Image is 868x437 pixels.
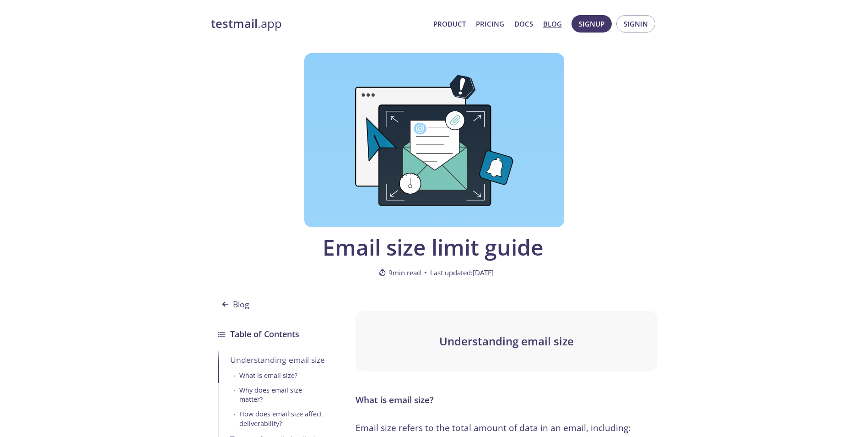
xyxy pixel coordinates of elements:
[218,283,327,317] a: Blog
[230,354,327,366] div: Understanding email size
[378,267,421,278] span: 9 min read
[230,328,299,340] h3: Table of Contents
[239,386,327,404] div: Why does email size matter?
[624,18,648,30] span: Signin
[430,267,494,278] span: Last updated: [DATE]
[239,410,327,428] div: How does email size affect deliverability?
[234,410,236,428] span: •
[616,15,655,33] button: Signin
[356,393,657,407] h3: What is email size?
[356,421,657,435] p: Email size refers to the total amount of data in an email, including:
[234,386,236,404] span: •
[476,18,504,30] a: Pricing
[211,16,426,32] a: testmail.app
[239,371,297,380] div: What is email size?
[543,18,562,30] a: Blog
[277,235,590,260] span: Email size limit guide
[211,16,258,32] strong: testmail
[218,295,255,313] span: Blog
[234,371,236,380] span: •
[514,18,533,30] a: Docs
[433,18,466,30] a: Product
[439,333,574,349] span: Understanding email size
[579,18,604,30] span: Signup
[571,15,612,33] button: Signup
